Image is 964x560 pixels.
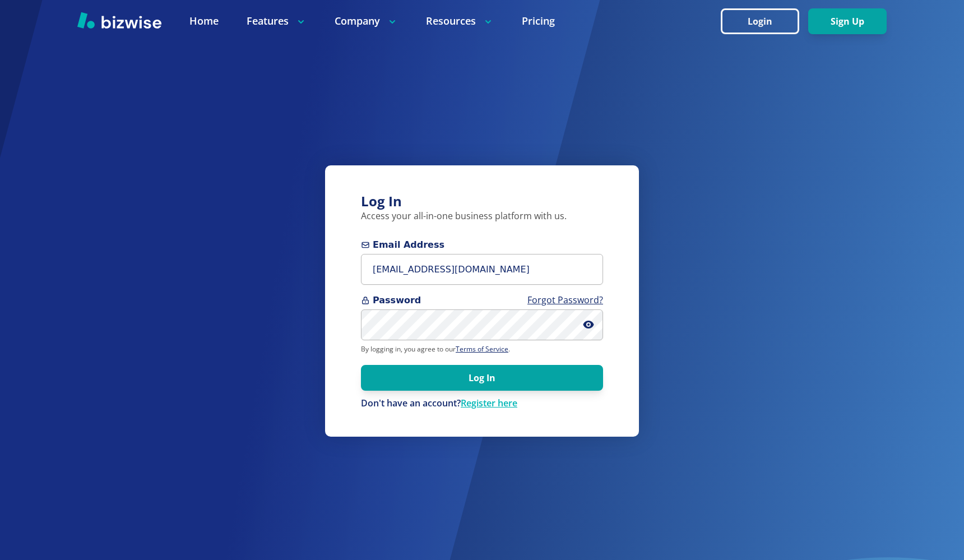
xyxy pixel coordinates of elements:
a: Terms of Service [456,344,508,354]
p: By logging in, you agree to our . [361,345,603,354]
a: Register here [461,397,517,409]
button: Sign Up [808,8,887,34]
button: Log In [361,365,603,391]
p: Company [335,14,398,28]
a: Pricing [522,14,555,28]
span: Email Address [361,238,603,252]
a: Forgot Password? [527,294,603,306]
p: Features [247,14,307,28]
span: Password [361,294,603,307]
a: Home [189,14,219,28]
img: Bizwise Logo [77,12,161,29]
input: you@example.com [361,254,603,285]
p: Resources [426,14,494,28]
h3: Log In [361,192,603,211]
a: Login [721,16,808,27]
p: Don't have an account? [361,397,603,410]
div: Don't have an account?Register here [361,397,603,410]
button: Login [721,8,799,34]
p: Access your all-in-one business platform with us. [361,210,603,223]
a: Sign Up [808,16,887,27]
